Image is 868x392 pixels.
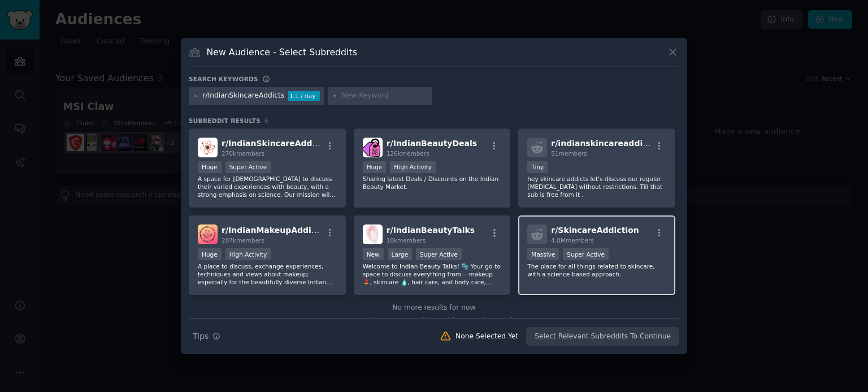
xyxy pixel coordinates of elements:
div: r/IndianSkincareAddicts [203,91,285,101]
span: r/ IndianBeautyDeals [387,139,478,148]
p: hey skincare addicts let's discuss our regular [MEDICAL_DATA] without restrictions. Till that sub... [527,175,666,199]
span: 207k members [222,237,264,244]
h3: New Audience - Select Subreddits [207,46,357,58]
p: Welcome to Indian Beauty Talks! 🫧 Your go-to space to discuss everything from —makeup 💄, skincare... [363,262,502,286]
span: 126k members [387,150,429,157]
div: Need more communities? [189,312,679,327]
div: Huge [198,248,222,260]
span: r/ IndianSkincareAddicts [222,139,328,148]
div: High Activity [225,248,271,260]
p: A place to discuss, exchange experiences, techniques and views about makeup; especially for the b... [198,262,337,286]
span: r/ IndianMakeupAddicts [222,226,324,235]
div: None Selected Yet [455,332,518,342]
span: r/ indianskincareaddict2 [551,139,657,148]
p: A space for [DEMOGRAPHIC_DATA] to discuss their varied experiences with beauty, with a strong emp... [198,175,337,199]
img: IndianMakeupAddicts [198,224,218,244]
div: Super Active [563,248,609,260]
div: Tiny [527,161,548,173]
div: Huge [198,161,222,173]
span: r/ IndianBeautyTalks [387,226,475,235]
span: 4.8M members [551,237,594,244]
span: Tips [193,331,209,342]
img: IndianBeautyDeals [363,138,383,157]
span: 18k members [387,237,426,244]
div: New [363,248,384,260]
div: No more results for now [189,303,679,313]
span: Subreddit Results [189,117,261,125]
span: 270k members [222,150,264,157]
input: New Keyword [342,91,428,101]
img: IndianBeautyTalks [363,224,383,244]
div: High Activity [390,161,436,173]
div: Super Active [225,161,271,173]
h3: Search keywords [189,75,258,83]
span: r/ SkincareAddiction [551,226,639,235]
div: Massive [527,248,559,260]
div: Huge [363,161,387,173]
div: Large [388,248,413,260]
span: Add to your keywords [441,317,516,325]
p: The place for all things related to skincare, with a science-based approach. [527,262,666,278]
span: 51 members [551,150,587,157]
div: Super Active [416,248,462,260]
p: Sharing latest Deals / Discounts on the Indian Beauty Market. [363,175,502,191]
img: IndianSkincareAddicts [198,138,218,157]
span: 6 [264,117,268,124]
button: Tips [189,327,224,346]
div: 1.1 / day [288,91,320,101]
